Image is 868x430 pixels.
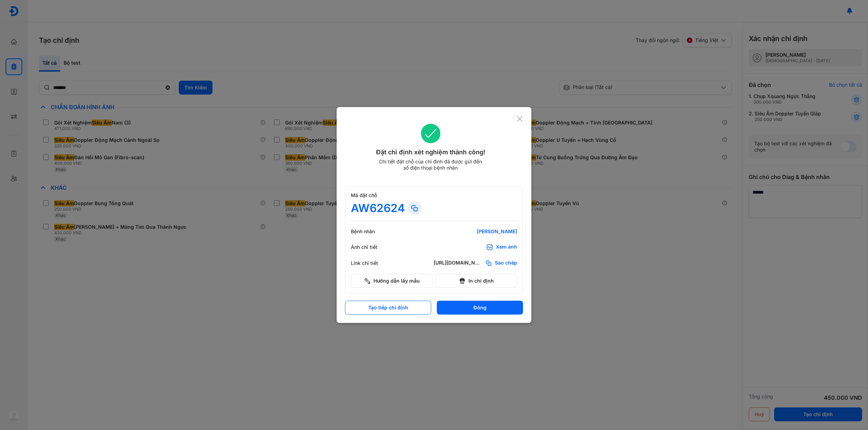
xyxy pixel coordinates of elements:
div: [PERSON_NAME] [434,228,517,235]
span: Sao chép [495,260,517,267]
div: Xem ảnh [496,244,517,251]
div: Bệnh nhân [351,228,393,235]
div: AW62624 [351,201,405,215]
div: Mã đặt chỗ [351,192,517,198]
button: In chỉ định [435,274,517,288]
button: Đóng [437,301,523,315]
button: Tạo tiếp chỉ định [345,301,431,315]
div: Chi tiết đặt chỗ của chỉ định đã được gửi đến số điện thoại bệnh nhân [376,159,485,171]
div: [URL][DOMAIN_NAME] [434,260,482,267]
button: Hướng dẫn lấy mẫu [351,274,433,288]
div: Ảnh chi tiết [351,244,393,250]
div: Đặt chỉ định xét nghiệm thành công! [345,147,516,157]
div: Link chi tiết [351,260,393,266]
